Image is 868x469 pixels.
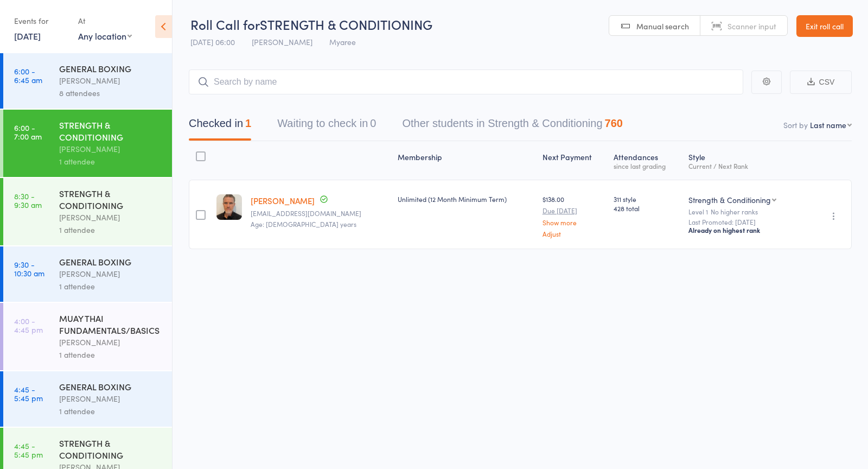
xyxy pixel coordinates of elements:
img: image1662595437.png [216,194,242,220]
span: [DATE] 06:00 [190,36,235,47]
a: 8:30 -9:30 amSTRENGTH & CONDITIONING[PERSON_NAME]1 attendee [3,178,172,245]
span: No higher ranks [711,207,758,216]
button: Waiting to check in0 [277,112,376,141]
div: GENERAL BOXING [59,62,163,74]
div: GENERAL BOXING [59,381,163,392]
div: 760 [605,117,623,129]
a: Exit roll call [796,15,853,37]
div: 1 attendee [59,405,163,417]
div: 1 [245,117,251,129]
div: Level 1 [688,208,799,215]
span: Myaree [329,36,356,47]
time: 8:30 - 9:30 am [14,192,42,209]
div: Unlimited (12 Month Minimum Term) [398,194,534,204]
span: STRENGTH & CONDITIONING [260,15,432,33]
div: 0 [370,117,376,129]
div: STRENGTH & CONDITIONING [59,119,163,143]
div: Membership [393,146,538,175]
time: 4:00 - 4:45 pm [14,316,43,334]
time: 6:00 - 7:00 am [14,123,42,141]
div: Style [684,146,803,175]
span: 311 style [614,194,680,204]
span: [PERSON_NAME] [252,36,312,47]
input: Search by name [189,69,743,94]
a: 9:30 -10:30 amGENERAL BOXING[PERSON_NAME]1 attendee [3,246,172,302]
div: STRENGTH & CONDITIONING [59,437,163,461]
button: Other students in Strength & Conditioning760 [402,112,623,141]
a: [PERSON_NAME] [251,195,315,206]
div: Events for [14,12,67,30]
div: Next Payment [538,146,610,175]
a: 6:00 -6:45 amGENERAL BOXING[PERSON_NAME]8 attendees [3,53,172,109]
div: [PERSON_NAME] [59,392,163,405]
div: MUAY THAI FUNDAMENTALS/BASICS [59,312,163,336]
label: Sort by [783,119,808,130]
div: [PERSON_NAME] [59,74,163,87]
div: At [78,12,132,30]
span: Scanner input [727,21,776,31]
time: 9:30 - 10:30 am [14,260,44,277]
div: [PERSON_NAME] [59,336,163,348]
small: Due [DATE] [542,207,605,214]
div: Any location [78,30,132,42]
div: 1 attendee [59,280,163,293]
div: STRENGTH & CONDITIONING [59,187,163,211]
div: [PERSON_NAME] [59,143,163,155]
span: Age: [DEMOGRAPHIC_DATA] years [251,219,356,229]
div: 1 attendee [59,348,163,361]
a: 4:45 -5:45 pmGENERAL BOXING[PERSON_NAME]1 attendee [3,371,172,427]
a: 6:00 -7:00 amSTRENGTH & CONDITIONING[PERSON_NAME]1 attendee [3,110,172,177]
time: 6:00 - 6:45 am [14,67,42,84]
button: CSV [790,71,852,94]
a: [DATE] [14,30,41,42]
a: Adjust [542,230,605,237]
div: Atten­dances [609,146,684,175]
button: Checked in1 [189,112,251,141]
a: Show more [542,219,605,226]
div: 1 attendee [59,224,163,236]
a: 4:00 -4:45 pmMUAY THAI FUNDAMENTALS/BASICS[PERSON_NAME]1 attendee [3,303,172,370]
div: Strength & Conditioning [688,194,771,205]
div: [PERSON_NAME] [59,268,163,280]
div: since last grading [614,162,680,169]
div: $138.00 [542,194,605,237]
time: 4:45 - 5:45 pm [14,441,43,459]
div: Current / Next Rank [688,162,799,169]
div: 8 attendees [59,87,163,99]
time: 4:45 - 5:45 pm [14,385,43,402]
span: 428 total [614,204,680,213]
div: Last name [810,119,846,130]
div: [PERSON_NAME] [59,211,163,224]
div: GENERAL BOXING [59,256,163,268]
small: charmingdarcy@gmail.com [251,210,389,217]
div: Already on highest rank [688,226,799,234]
small: Last Promoted: [DATE] [688,218,799,226]
span: Manual search [636,21,689,31]
div: 1 attendee [59,155,163,168]
span: Roll Call for [190,15,260,33]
